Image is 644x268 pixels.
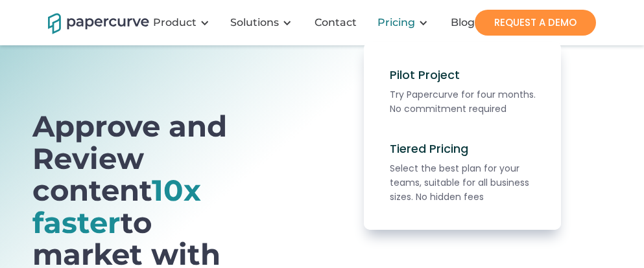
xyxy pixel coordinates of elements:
[451,16,475,29] div: Blog
[377,55,547,129] a: Pilot ProjectTry Papercurve for four months. No commitment required
[390,161,542,204] div: Select the best plan for your teams, suitable for all business sizes. No hidden fees
[222,3,305,42] div: Solutions
[32,172,201,240] span: 10x faster
[48,11,132,34] a: home
[390,68,460,82] div: Pilot Project
[153,16,197,29] div: Product
[441,16,488,29] a: Blog
[315,16,357,29] div: Contact
[377,16,415,29] a: Pricing
[390,142,468,156] div: Tiered Pricing
[377,129,547,217] a: Tiered PricingSelect the best plan for your teams, suitable for all business sizes. No hidden fees
[145,3,222,42] div: Product
[390,87,542,116] div: Try Papercurve for four months. No commitment required
[48,42,595,230] nav: Pricing
[370,3,441,42] div: Pricing
[475,10,596,36] a: REQUEST A DEMO
[230,16,279,29] div: Solutions
[305,16,370,29] a: Contact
